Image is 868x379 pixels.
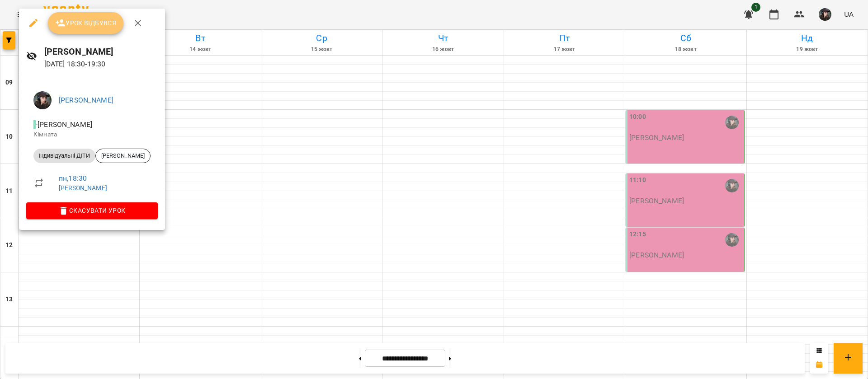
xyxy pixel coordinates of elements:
p: [DATE] 18:30 - 19:30 [44,59,158,70]
a: пн , 18:30 [59,174,87,182]
a: [PERSON_NAME] [59,96,113,104]
span: Урок відбувся [55,18,117,28]
span: [PERSON_NAME] [96,152,150,160]
button: Скасувати Урок [26,202,158,219]
div: [PERSON_NAME] [95,149,151,163]
span: Індивідуальні ДІТИ [33,152,95,160]
p: Кімната [33,130,151,139]
img: 263e74ab04eeb3646fb982e871862100.jpg [33,91,52,109]
span: - [PERSON_NAME] [33,120,94,129]
button: Урок відбувся [48,12,124,34]
span: Скасувати Урок [33,205,151,216]
h6: [PERSON_NAME] [44,45,158,59]
a: [PERSON_NAME] [59,184,107,192]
